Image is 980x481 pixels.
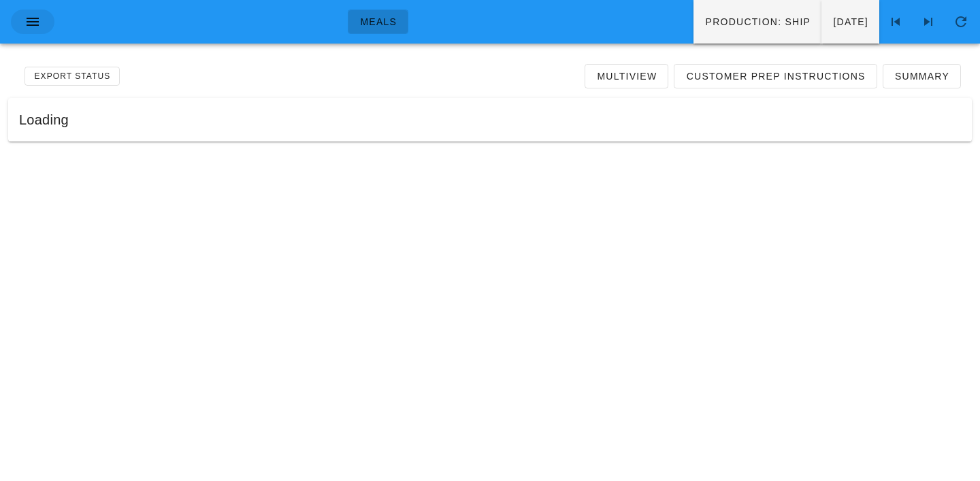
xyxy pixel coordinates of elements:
[704,16,811,27] span: Production: ship
[685,71,865,82] span: Customer Prep Instructions
[359,16,397,27] span: Meals
[8,98,972,142] div: Loading
[832,16,868,27] span: [DATE]
[883,64,961,88] a: Summary
[24,67,120,86] button: Export Status
[894,71,949,82] span: Summary
[348,10,408,34] a: Meals
[674,64,877,88] a: Customer Prep Instructions
[33,71,110,81] span: Export Status
[596,71,657,82] span: Multiview
[585,64,668,88] a: Multiview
